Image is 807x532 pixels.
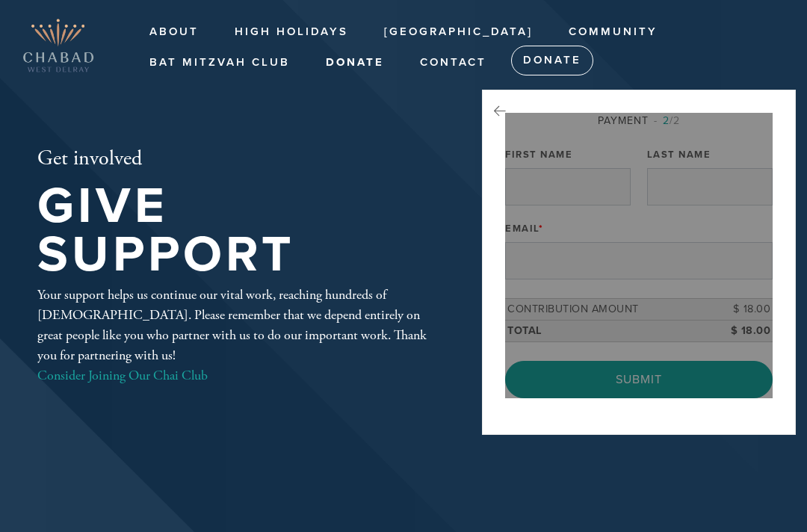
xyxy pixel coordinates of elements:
a: Donate [315,49,395,77]
div: Your support helps us continue our vital work, reaching hundreds of [DEMOGRAPHIC_DATA]. Please re... [37,285,433,386]
a: Community [557,18,669,46]
a: Bat Mitzvah Club [138,49,301,77]
a: High Holidays [223,18,359,46]
a: Donate [511,46,593,75]
a: [GEOGRAPHIC_DATA] [373,18,544,46]
a: About [138,18,210,46]
h2: Get involved [37,146,433,172]
a: Contact [409,49,498,77]
a: Consider Joining Our Chai Club [37,367,208,384]
h1: Give Support [37,182,433,279]
img: Copy%20of%20West_Delray_Logo.png [22,19,94,72]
